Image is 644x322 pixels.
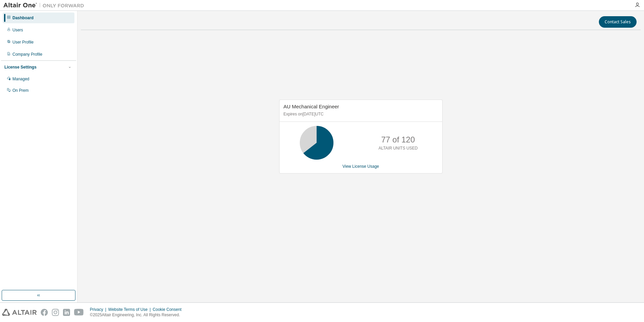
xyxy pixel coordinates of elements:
div: Privacy [90,307,108,312]
div: Cookie Consent [153,307,185,312]
button: Contact Sales [599,16,637,28]
img: altair_logo.svg [2,309,37,316]
div: User Profile [12,39,34,45]
div: Dashboard [12,15,34,21]
img: facebook.svg [41,309,48,316]
span: AU Mechanical Engineer [284,104,339,109]
div: Users [12,27,23,33]
p: 77 of 120 [381,134,415,145]
p: © 2025 Altair Engineering, Inc. All Rights Reserved. [90,312,186,318]
div: Managed [12,76,29,82]
img: linkedin.svg [63,309,70,316]
img: Altair One [3,2,88,9]
a: View License Usage [343,164,379,169]
p: Expires on [DATE] UTC [284,111,437,117]
div: Website Terms of Use [108,307,153,312]
div: Company Profile [12,52,42,57]
div: On Prem [12,88,29,93]
img: instagram.svg [52,309,59,316]
div: License Settings [4,64,36,70]
p: ALTAIR UNITS USED [379,145,418,151]
img: youtube.svg [74,309,84,316]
